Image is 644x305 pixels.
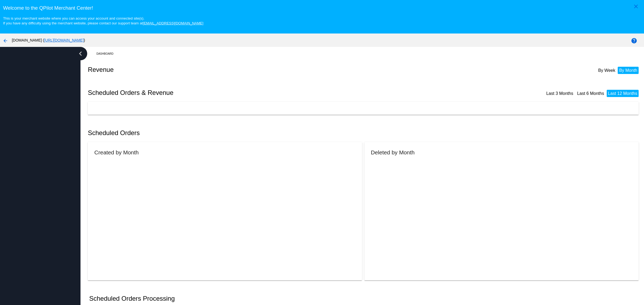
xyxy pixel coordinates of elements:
i: chevron_left [76,49,85,58]
small: This is your merchant website where you can access your account and connected site(s). If you hav... [3,16,203,25]
mat-icon: arrow_back [2,38,9,44]
h2: Deleted by Month [371,149,415,155]
li: By Month [618,67,639,74]
a: Last 3 Months [546,91,573,96]
a: Dashboard [96,50,118,58]
li: By Week [597,67,617,74]
a: [URL][DOMAIN_NAME] [44,38,84,42]
mat-icon: close [633,3,639,10]
h2: Revenue [88,66,364,73]
a: Last 12 Months [608,91,637,96]
h3: Welcome to the QPilot Merchant Center! [3,5,641,11]
span: [DOMAIN_NAME] ( ) [12,38,85,42]
mat-icon: help [631,38,637,44]
h2: Scheduled Orders & Revenue [88,89,364,96]
a: [EMAIL_ADDRESS][DOMAIN_NAME] [143,21,203,25]
h2: Created by Month [94,149,138,155]
a: Last 6 Months [577,91,604,96]
h2: Scheduled Orders Processing [89,295,175,302]
h2: Scheduled Orders [88,129,364,137]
